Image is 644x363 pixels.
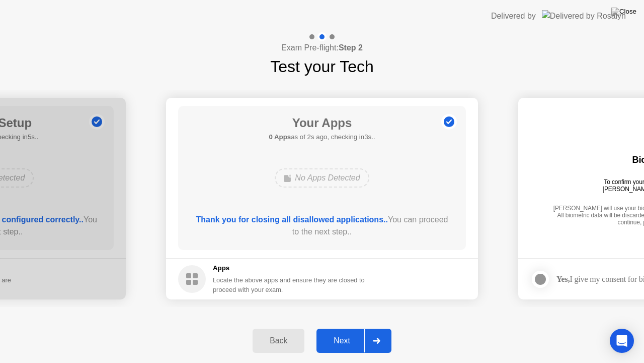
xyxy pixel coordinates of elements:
div: Locate the above apps and ensure they are closed to proceed with your exam. [213,275,365,294]
b: 0 Apps [269,133,291,141]
div: Delivered by [491,10,536,22]
div: No Apps Detected [275,168,369,188]
div: Open Intercom Messenger [610,329,634,353]
b: Step 2 [339,43,363,52]
button: Next [316,329,391,353]
div: Next [319,336,364,345]
h5: as of 2s ago, checking in3s.. [269,132,375,142]
h5: Apps [213,263,365,273]
h1: Test your Tech [270,54,374,79]
div: You can proceed to the next step.. [193,214,452,238]
strong: Yes, [556,275,570,283]
button: Back [253,329,304,353]
h4: Exam Pre-flight: [281,42,363,54]
img: Close [611,8,636,16]
b: Thank you for closing all disallowed applications.. [196,215,388,224]
div: Back [256,336,301,345]
h1: Your Apps [269,114,375,132]
img: Delivered by Rosalyn [542,10,626,22]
